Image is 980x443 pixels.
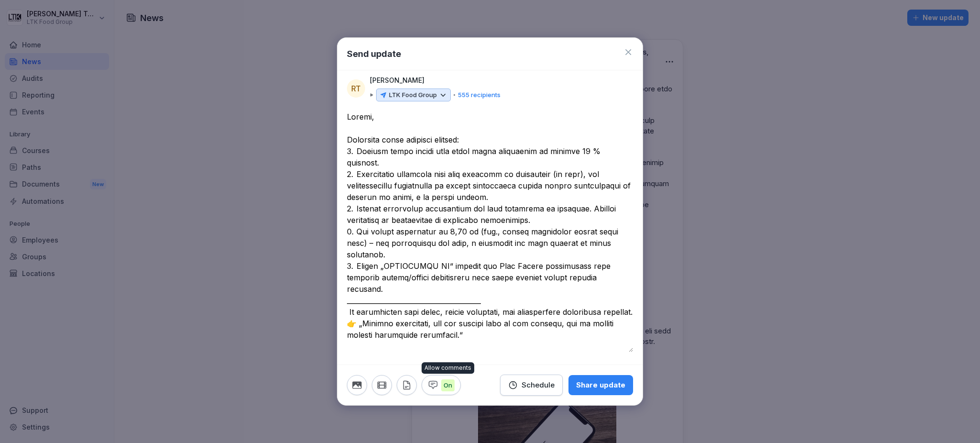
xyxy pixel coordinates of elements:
[441,379,455,392] p: On
[422,375,461,395] button: On
[347,47,401,60] h1: Send update
[347,79,365,98] div: RT
[568,375,633,395] button: Share update
[508,380,555,390] div: Schedule
[500,375,563,396] button: Schedule
[389,90,437,100] p: LTK Food Group
[458,90,501,100] p: 555 recipients
[424,364,471,372] p: Allow comments
[370,75,424,86] p: [PERSON_NAME]
[576,380,625,390] div: Share update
